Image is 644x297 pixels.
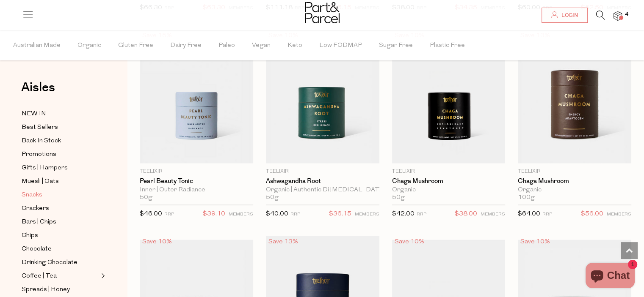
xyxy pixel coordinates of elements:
div: Save 13% [266,236,301,248]
span: 50g [140,194,152,202]
a: Pearl Beauty Tonic [140,177,253,185]
div: Organic | Authentic Di [MEDICAL_DATA] Source [266,186,379,194]
span: NEW IN [22,109,46,119]
img: Ashwagandha Root [266,30,379,163]
span: Gifts | Hampers [22,163,68,173]
span: Back In Stock [22,136,61,146]
span: Dairy Free [170,31,202,60]
span: Muesli | Oats [22,177,59,187]
span: $40.00 [266,211,288,217]
div: Inner | Outer Radiance [140,186,253,194]
span: Gluten Free [118,31,153,60]
a: Snacks [22,190,99,200]
span: Chocolate [22,244,52,254]
span: Plastic Free [430,31,465,60]
p: Teelixir [392,168,506,175]
span: $36.15 [329,209,351,220]
a: Drinking Chocolate [22,257,99,268]
span: Australian Made [13,31,61,60]
small: RRP [542,212,552,217]
a: Coffee | Tea [22,271,99,281]
span: Bars | Chips [22,217,56,227]
span: Crackers [22,204,49,214]
span: Chips [22,231,38,241]
a: Back In Stock [22,136,99,146]
div: Organic [392,186,506,194]
div: Organic [518,186,631,194]
a: Chocolate [22,244,99,254]
span: Coffee | Tea [22,271,57,281]
small: MEMBERS [229,212,253,217]
small: MEMBERS [355,212,379,217]
a: Chaga Mushroom [518,177,631,185]
span: Promotions [22,150,56,160]
span: $46.00 [140,211,162,217]
span: $56.00 [581,209,603,220]
span: Low FODMAP [319,31,362,60]
span: Sugar Free [379,31,413,60]
inbox-online-store-chat: Shopify online store chat [583,263,637,290]
small: RRP [164,212,174,217]
span: 50g [266,194,279,202]
span: Aisles [21,78,55,97]
a: Crackers [22,203,99,214]
div: Save 10% [392,236,427,248]
img: Pearl Beauty Tonic [140,30,253,163]
img: Chaga Mushroom [518,30,631,163]
span: Drinking Chocolate [22,258,77,268]
img: Part&Parcel [305,2,340,23]
p: Teelixir [266,168,379,175]
div: Save 10% [140,236,174,248]
span: 100g [518,194,535,202]
a: Bars | Chips [22,217,99,227]
p: Teelixir [140,168,253,175]
span: $42.00 [392,211,415,217]
span: 4 [623,11,630,19]
span: Paleo [218,31,235,60]
span: Keto [287,31,302,60]
span: $38.00 [455,209,477,220]
a: Best Sellers [22,122,99,133]
a: Chaga Mushroom [392,177,506,185]
a: Gifts | Hampers [22,163,99,173]
small: RRP [417,212,426,217]
div: Save 10% [518,236,553,248]
p: Teelixir [518,168,631,175]
a: Login [542,8,588,23]
span: Organic [77,31,101,60]
span: $64.00 [518,211,540,217]
a: NEW IN [22,109,99,119]
a: Aisles [21,81,55,102]
button: Expand/Collapse Coffee | Tea [99,271,105,281]
a: Promotions [22,149,99,160]
small: MEMBERS [481,212,505,217]
a: 4 [614,11,622,20]
small: RRP [290,212,300,217]
a: Ashwagandha Root [266,177,379,185]
a: Muesli | Oats [22,176,99,187]
span: Snacks [22,190,42,200]
span: 50g [392,194,405,202]
span: Best Sellers [22,123,58,133]
small: MEMBERS [607,212,631,217]
span: $39.10 [203,209,225,220]
span: Login [559,12,578,19]
a: Chips [22,230,99,241]
a: Spreads | Honey [22,284,99,295]
span: Vegan [252,31,271,60]
span: Spreads | Honey [22,285,70,295]
img: Chaga Mushroom [392,30,506,163]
